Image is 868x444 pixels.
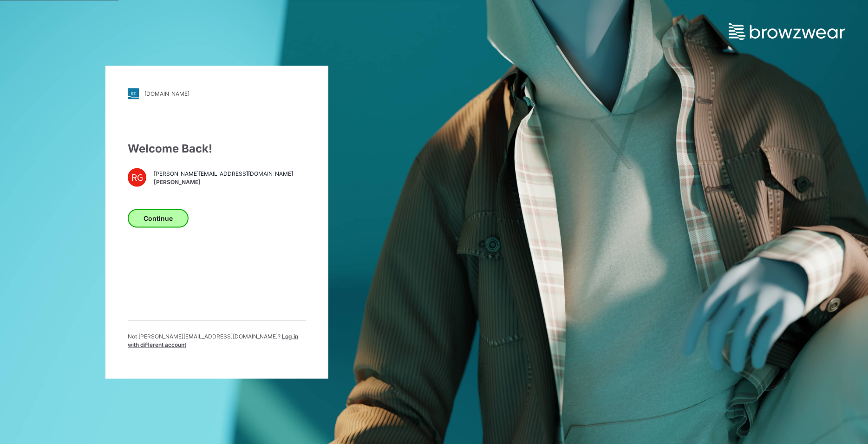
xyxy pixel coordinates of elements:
span: [PERSON_NAME] [154,178,293,186]
a: [DOMAIN_NAME] [128,88,306,99]
button: Continue [128,209,189,227]
img: stylezone-logo.562084cfcfab977791bfbf7441f1a819.svg [128,88,139,99]
div: RG [128,168,146,186]
img: browzwear-logo.e42bd6dac1945053ebaf764b6aa21510.svg [729,23,845,40]
p: Not [PERSON_NAME][EMAIL_ADDRESS][DOMAIN_NAME] ? [128,332,306,349]
span: [PERSON_NAME][EMAIL_ADDRESS][DOMAIN_NAME] [154,170,293,178]
div: [DOMAIN_NAME] [144,90,189,97]
div: Welcome Back! [128,140,306,157]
